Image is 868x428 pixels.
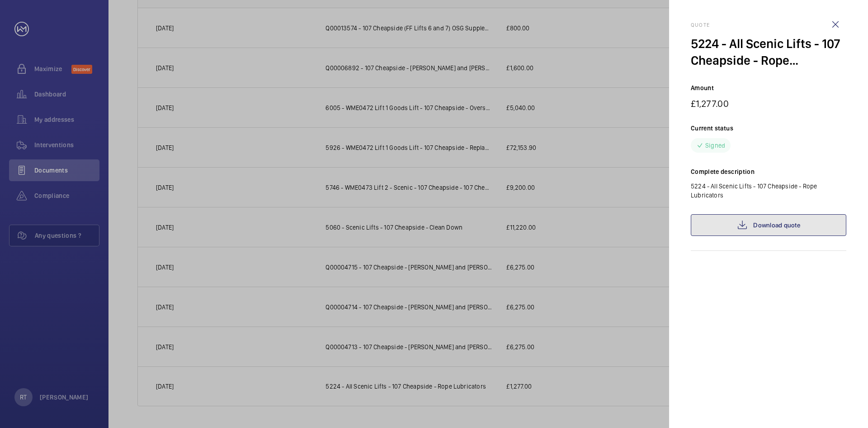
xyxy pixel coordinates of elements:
[691,182,846,200] p: 5224 - All Scenic Lifts - 107 Cheapside - Rope Lubricators
[691,214,846,236] a: Download quote
[705,141,725,150] p: Signed
[691,35,846,69] div: 5224 - All Scenic Lifts - 107 Cheapside - Rope Lubricators
[691,124,846,133] p: Current status
[691,98,846,109] p: £1,277.00
[691,167,846,176] p: Complete description
[691,22,846,28] h2: Quote
[691,83,846,92] p: Amount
